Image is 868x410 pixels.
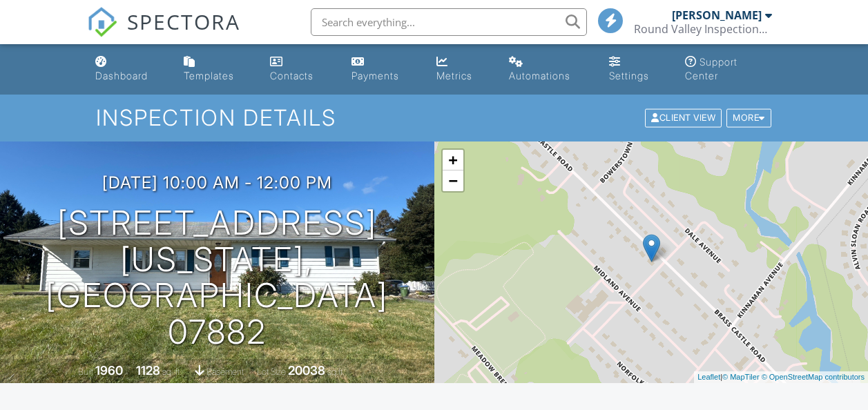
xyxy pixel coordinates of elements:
[87,7,117,37] img: The Best Home Inspection Software - Spectora
[95,70,148,81] div: Dashboard
[87,19,240,48] a: SPECTORA
[436,70,472,81] div: Metrics
[726,109,771,128] div: More
[162,367,182,377] span: sq. ft.
[672,8,762,22] div: [PERSON_NAME]
[604,50,668,89] a: Settings
[634,22,772,36] div: Round Valley Inspections LLC
[95,363,123,378] div: 1960
[327,367,345,377] span: sq.ft.
[609,70,649,81] div: Settings
[102,173,332,192] h3: [DATE] 10:00 am - 12:00 pm
[288,363,325,378] div: 20038
[697,373,720,381] a: Leaflet
[264,50,334,89] a: Contacts
[257,367,286,377] span: Lot Size
[270,70,314,81] div: Contacts
[136,363,160,378] div: 1128
[184,70,234,81] div: Templates
[22,205,412,351] h1: [STREET_ADDRESS] [US_STATE], [GEOGRAPHIC_DATA] 07882
[127,7,240,36] span: SPECTORA
[762,373,865,381] a: © OpenStreetMap contributors
[645,109,722,128] div: Client View
[509,70,570,81] div: Automations
[644,112,725,122] a: Client View
[346,50,420,89] a: Payments
[722,373,760,381] a: © MapTiler
[351,70,399,81] div: Payments
[311,8,587,36] input: Search everything...
[90,50,167,89] a: Dashboard
[694,371,868,383] div: |
[443,170,463,191] a: Zoom out
[679,50,778,89] a: Support Center
[78,367,93,377] span: Built
[96,106,773,130] h1: Inspection Details
[431,50,492,89] a: Metrics
[178,50,253,89] a: Templates
[685,56,737,81] div: Support Center
[206,367,244,377] span: basement
[503,50,592,89] a: Automations (Basic)
[443,150,463,170] a: Zoom in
